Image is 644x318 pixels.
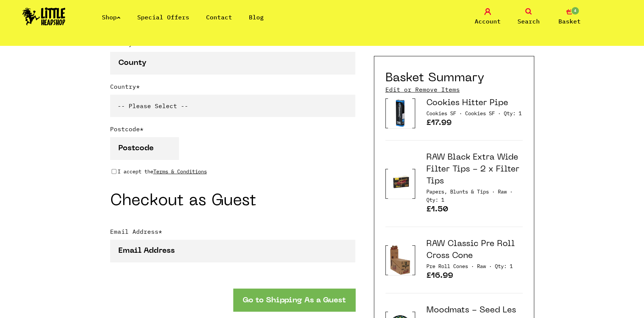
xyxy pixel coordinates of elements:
span: Quantity [504,110,522,117]
span: Category [426,263,474,270]
span: Search [518,17,540,26]
a: 4 Basket [551,8,588,26]
span: Brand [498,188,513,195]
span: Account [475,17,501,26]
span: Category [426,188,495,195]
img: Little Head Shop Logo [22,7,65,25]
input: Postcode [110,137,179,160]
span: Brand [477,263,492,270]
a: Cookies Hitter Pipe [426,99,508,107]
label: Postcode [110,125,355,137]
label: Email Address [110,227,355,240]
a: Search [510,8,547,26]
a: Edit or Remove Items [385,85,460,94]
p: I accept the [118,167,207,176]
span: Basket [558,17,581,26]
input: Email Address [110,240,355,262]
span: Quantity [495,263,513,270]
a: Special Offers [137,13,189,21]
p: £16.99 [426,272,523,282]
p: £1.50 [426,206,523,215]
a: Blog [249,13,264,21]
input: County [110,52,355,75]
h2: Checkout as Guest [110,194,355,208]
span: 4 [571,6,580,15]
img: Product [388,169,412,199]
label: County [110,39,355,52]
span: Brand [465,110,501,117]
button: Go to Shipping As a Guest [233,289,355,311]
img: Product [388,98,412,128]
img: Product [388,245,412,275]
a: Terms & Conditions [153,168,207,175]
a: Contact [206,13,232,21]
span: Category [426,110,462,117]
a: RAW Black Extra Wide Filter Tips - 2 x Filter Tips [426,154,519,185]
a: RAW Classic Pre Roll Cross Cone [426,240,515,260]
label: Country [110,82,355,95]
a: Shop [102,13,121,21]
p: £17.99 [426,119,523,129]
h2: Basket Summary [385,71,484,85]
span: Quantity [426,196,444,203]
